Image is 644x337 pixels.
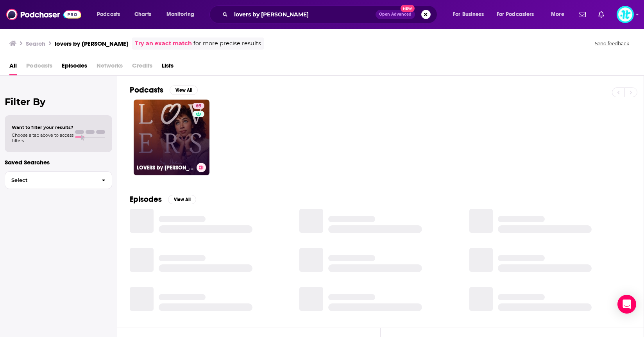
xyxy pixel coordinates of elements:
[129,8,156,21] a: Charts
[9,59,17,75] a: All
[161,8,204,21] button: open menu
[617,6,634,23] img: User Profile
[231,8,376,21] input: Search podcasts, credits, & more...
[617,6,634,23] button: Show profile menu
[130,85,198,95] a: PodcastsView All
[91,8,130,21] button: open menu
[170,86,198,95] button: View All
[401,5,415,12] span: New
[376,10,415,19] button: Open AdvancedNew
[134,100,209,175] a: 69LOVERS by [PERSON_NAME]
[97,59,123,75] span: Networks
[6,7,81,22] img: Podchaser - Follow, Share and Rate Podcasts
[5,159,112,166] p: Saved Searches
[492,8,546,21] button: open menu
[196,102,201,110] span: 69
[217,5,445,23] div: Search podcasts, credits, & more...
[5,171,112,189] button: Select
[130,85,163,95] h2: Podcasts
[55,40,129,47] h3: lovers by [PERSON_NAME]
[497,9,534,20] span: For Podcasters
[137,164,193,171] h3: LOVERS by [PERSON_NAME]
[168,195,196,204] button: View All
[617,6,634,23] span: Logged in as ImpactTheory
[592,40,631,47] button: Send feedback
[12,125,73,130] span: Want to filter your results?
[134,9,151,20] span: Charts
[617,295,636,314] div: Open Intercom Messenger
[453,9,484,20] span: For Business
[5,178,95,183] span: Select
[193,103,204,109] a: 69
[97,9,120,20] span: Podcasts
[447,8,494,21] button: open menu
[12,132,73,143] span: Choose a tab above to access filters.
[130,194,196,204] a: EpisodesView All
[551,9,564,20] span: More
[26,59,52,75] span: Podcasts
[5,96,112,107] h2: Filter By
[576,8,589,21] a: Show notifications dropdown
[546,8,574,21] button: open menu
[166,9,194,20] span: Monitoring
[62,59,87,75] a: Episodes
[135,39,192,48] a: Try an exact match
[162,59,174,75] a: Lists
[193,39,261,48] span: for more precise results
[379,12,411,16] span: Open Advanced
[130,194,162,204] h2: Episodes
[26,40,45,47] h3: Search
[132,59,152,75] span: Credits
[595,8,607,21] a: Show notifications dropdown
